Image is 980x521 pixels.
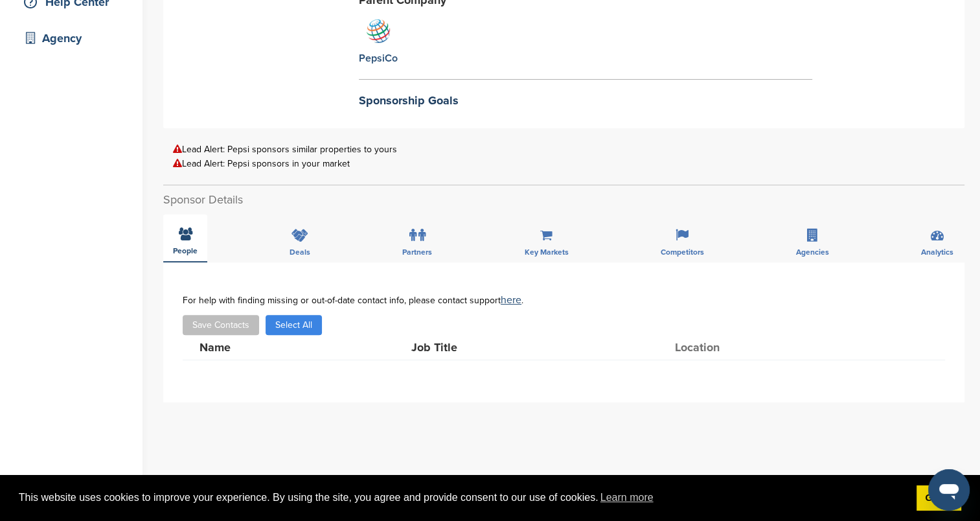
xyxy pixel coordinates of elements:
[796,248,829,256] span: Agencies
[362,15,394,47] img: Sponsorpitch & PepsiCo
[402,248,432,256] span: Partners
[928,469,970,511] iframe: Button to launch messaging window
[19,488,906,507] span: This website uses cookies to improve your experience. By using the site, you agree and provide co...
[524,248,568,256] span: Key Markets
[598,488,655,507] a: learn more about cookies
[661,248,704,256] span: Competitors
[183,315,259,335] button: Save Contacts
[173,159,955,168] div: Lead Alert: Pepsi sponsors in your market
[19,27,130,50] div: Agency
[173,247,198,255] span: People
[917,485,961,511] a: dismiss cookie message
[359,92,812,110] h2: Sponsorship Goals
[411,342,606,353] div: Job Title
[921,248,953,256] span: Analytics
[13,23,130,53] a: Agency
[501,294,521,307] a: here
[359,15,398,65] a: PepsiCo
[359,51,398,65] div: PepsiCo
[173,145,955,154] div: Lead Alert: Pepsi sponsors similar properties to yours
[675,342,772,353] div: Location
[183,295,945,305] div: For help with finding missing or out-of-date contact info, please contact support .
[290,248,310,256] span: Deals
[199,342,342,353] div: Name
[266,315,322,335] button: Select All
[163,191,964,209] h2: Sponsor Details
